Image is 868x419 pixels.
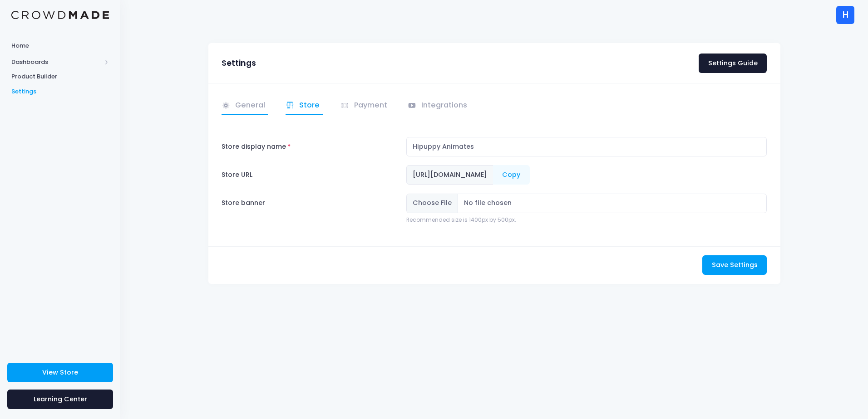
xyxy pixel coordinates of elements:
[836,6,854,24] div: H
[34,395,87,404] span: Learning Center
[11,41,109,50] span: Home
[702,255,767,275] button: Save Settings
[11,58,101,67] span: Dashboards
[217,137,402,156] label: Store display name
[7,390,113,409] a: Learning Center
[11,87,109,96] span: Settings
[406,165,493,185] span: [URL][DOMAIN_NAME]
[217,194,402,224] label: Store banner
[406,216,767,224] div: Recommended size is 1400px by 500px.
[222,58,256,68] h3: Settings
[217,165,402,185] label: Store URL
[286,97,323,115] a: Store
[699,54,767,73] a: Settings Guide
[493,165,530,185] button: Copy
[408,97,470,115] a: Integrations
[7,363,113,382] a: View Store
[712,260,758,269] span: Save Settings
[42,368,78,377] span: View Store
[11,72,109,81] span: Product Builder
[222,97,268,115] a: General
[11,11,109,19] img: Logo
[340,97,390,115] a: Payment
